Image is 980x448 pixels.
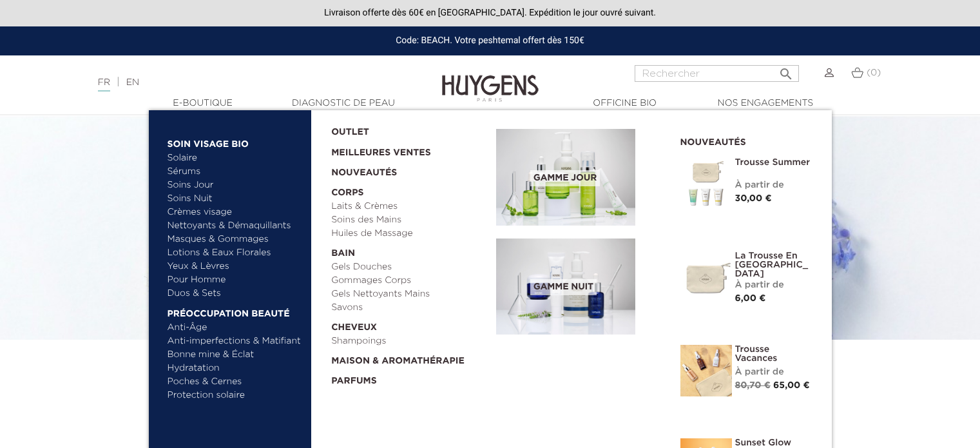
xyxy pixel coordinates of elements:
[168,335,302,348] a: Anti-imperfections & Matifiant
[530,279,597,295] span: Gamme nuit
[168,151,302,165] a: Solaire
[680,251,732,303] img: La Trousse en Coton
[680,133,812,148] h2: Nouveautés
[735,179,812,192] div: À partir de
[735,294,766,303] span: 6,00 €
[98,78,110,92] a: FR
[168,348,302,362] a: Bonne mine & Éclat
[735,158,812,167] a: Trousse Summer
[168,233,302,246] a: Masques & Gommages
[331,213,487,227] a: Soins des Mains
[168,362,302,375] a: Hydratation
[168,246,302,260] a: Lotions & Eaux Florales
[168,321,302,335] a: Anti-Âge
[735,381,771,390] span: 80,70 €
[735,278,812,292] div: À partir de
[735,345,812,363] a: Trousse Vacances
[331,287,487,301] a: Gels Nettoyants Mains
[331,315,487,335] a: Cheveux
[530,170,600,186] span: Gamme jour
[680,345,732,396] img: La Trousse vacances
[168,206,302,219] a: Crèmes visage
[331,200,487,213] a: Laits & Crèmes
[496,239,661,335] a: Gamme nuit
[91,75,399,90] div: |
[331,348,487,368] a: Maison & Aromathérapie
[331,160,487,180] a: Nouveautés
[168,192,291,206] a: Soins Nuit
[331,301,487,315] a: Savons
[496,239,635,335] img: routine_nuit_banner.jpg
[331,240,487,260] a: Bain
[168,389,302,402] a: Protection solaire
[496,129,661,226] a: Gamme jour
[168,260,302,273] a: Yeux & Lèvres
[331,139,476,160] a: Meilleures Ventes
[561,97,689,110] a: Officine Bio
[442,54,539,104] img: Huygens
[496,129,635,226] img: routine_jour_banner.jpg
[168,273,302,287] a: Pour Homme
[773,381,810,390] span: 65,00 €
[168,165,302,179] a: Sérums
[126,78,139,87] a: EN
[331,119,476,139] a: OUTLET
[331,368,487,388] a: Parfums
[168,375,302,389] a: Poches & Cernes
[168,300,302,321] a: Préoccupation beauté
[331,335,487,348] a: Shampoings
[701,97,830,110] a: Nos engagements
[168,287,302,300] a: Duos & Sets
[635,65,799,82] input: Rechercher
[331,274,487,287] a: Gommages Corps
[867,68,881,77] span: (0)
[778,63,794,78] i: 
[735,194,772,203] span: 30,00 €
[331,260,487,274] a: Gels Douches
[735,365,812,379] div: À partir de
[735,438,812,447] a: Sunset Glow
[774,61,798,79] button: 
[331,227,487,240] a: Huiles de Massage
[735,251,812,278] a: La Trousse en [GEOGRAPHIC_DATA]
[279,97,408,110] a: Diagnostic de peau
[331,180,487,200] a: Corps
[168,179,302,192] a: Soins Jour
[680,158,732,209] img: Trousse Summer
[168,131,302,151] a: Soin Visage Bio
[139,97,267,110] a: E-Boutique
[168,219,302,233] a: Nettoyants & Démaquillants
